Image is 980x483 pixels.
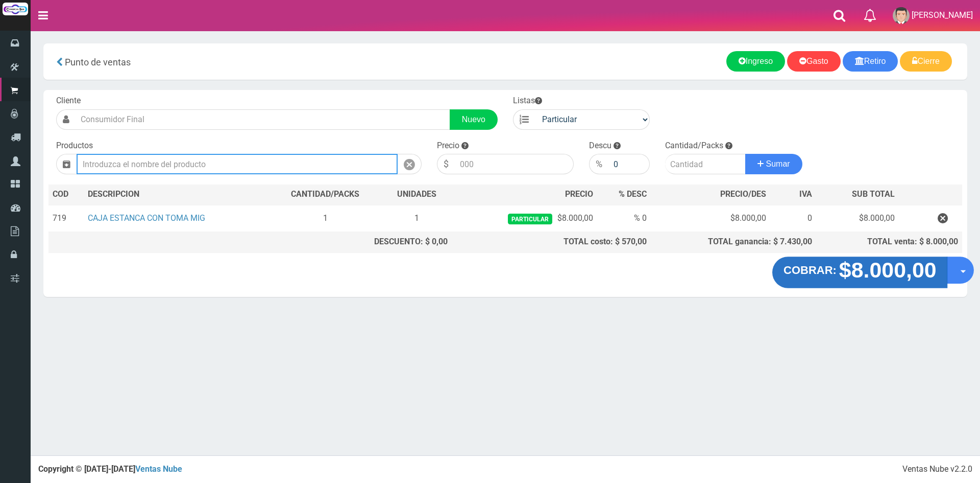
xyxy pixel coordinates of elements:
[565,189,593,200] span: PRECIO
[720,189,766,199] span: PRECIO/DES
[893,7,910,24] img: User Image
[843,51,898,72] a: Retiro
[745,154,802,174] button: Sumar
[820,236,958,248] div: TOTAL venta: $ 8.000,00
[103,189,139,199] span: CRIPCION
[84,185,269,205] th: DES
[589,140,611,152] label: Descu
[655,236,812,248] div: TOTAL ganancia: $ 7.430,00
[3,3,28,15] img: Logo grande
[783,264,837,277] strong: COBRAR:
[48,205,84,232] td: 719
[608,154,650,174] input: 000
[382,205,452,232] td: 1
[799,189,812,199] span: IVA
[76,109,450,130] input: Consumidor Final
[437,140,459,152] label: Precio
[912,10,973,20] span: [PERSON_NAME]
[437,154,455,174] div: $
[77,154,398,174] input: Introduzca el nombre del producto
[619,189,647,199] span: % DESC
[450,109,498,130] a: Nuevo
[88,213,205,223] a: CAJA ESTANCA CON TOMA MIG
[597,205,651,232] td: % 0
[65,57,131,67] span: Punto de ventas
[770,205,816,232] td: 0
[455,154,574,174] input: 000
[38,464,182,474] strong: Copyright © [DATE]-[DATE]
[726,51,785,72] a: Ingreso
[456,236,647,248] div: TOTAL costo: $ 570,00
[135,464,182,474] a: Ventas Nube
[452,205,597,232] td: $8.000,00
[48,185,84,205] th: COD
[816,205,899,232] td: $8.000,00
[902,464,972,475] div: Ventas Nube v2.2.0
[269,185,382,205] th: CANTIDAD/PACKS
[273,236,448,248] div: DESCUENTO: $ 0,00
[56,140,93,152] label: Productos
[900,51,952,72] a: Cierre
[56,95,81,107] label: Cliente
[269,205,382,232] td: 1
[382,185,452,205] th: UNIDADES
[772,257,948,288] button: COBRAR: $8.000,00
[766,159,790,168] span: Sumar
[787,51,841,72] a: Gasto
[589,154,608,174] div: %
[839,258,936,282] strong: $8.000,00
[513,95,542,107] label: Listas
[665,154,746,174] input: Cantidad
[852,189,895,200] span: SUB TOTAL
[508,214,552,224] span: Particular
[665,140,723,152] label: Cantidad/Packs
[651,205,770,232] td: $8.000,00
